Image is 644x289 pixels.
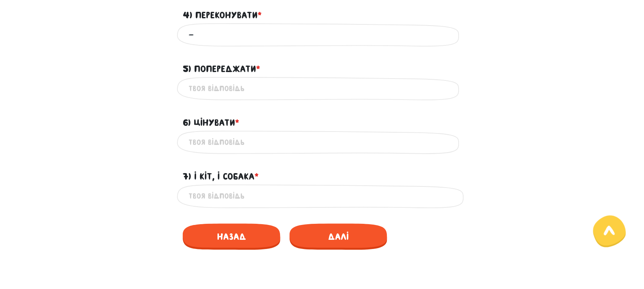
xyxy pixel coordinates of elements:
span: Далі [290,223,387,250]
input: Твоя відповідь [188,134,456,151]
input: Твоя відповідь [188,188,456,205]
input: Твоя відповідь [188,26,456,43]
input: Твоя відповідь [188,80,456,97]
label: 7) І кіт, і собака [183,169,259,184]
label: 4) Переконувати [183,8,262,22]
label: 6) Цінувати [183,116,239,130]
label: 5) Попереджати [183,62,260,76]
span: Назад [183,223,280,250]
